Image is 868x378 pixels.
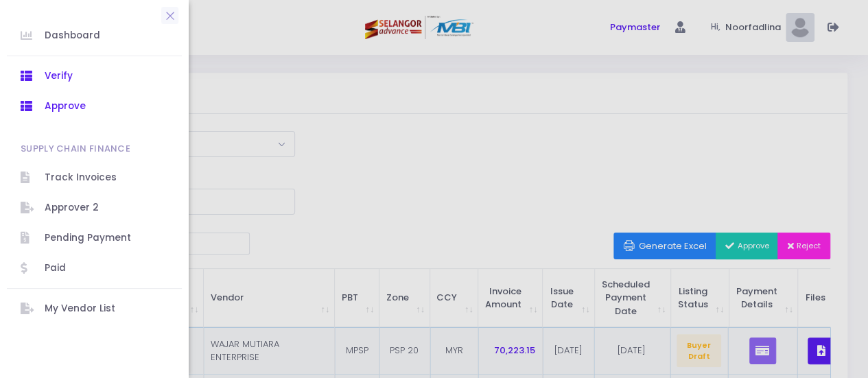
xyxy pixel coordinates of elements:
[7,21,182,51] a: Dashboard
[7,61,182,91] a: Verify
[45,300,168,318] span: My Vendor List
[7,294,182,324] a: My Vendor List
[21,135,130,163] h2: Supply Chain Finance
[45,199,168,217] span: Approver 2
[45,97,168,115] span: Approve
[45,229,168,247] span: Pending Payment
[7,163,182,193] a: Track Invoices
[7,193,182,223] a: Approver 2
[45,169,168,187] span: Track Invoices
[7,91,182,121] a: Approve
[45,67,168,85] span: Verify
[45,27,168,45] span: Dashboard
[7,223,182,253] a: Pending Payment
[7,253,182,283] a: Paid
[45,259,168,277] span: Paid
